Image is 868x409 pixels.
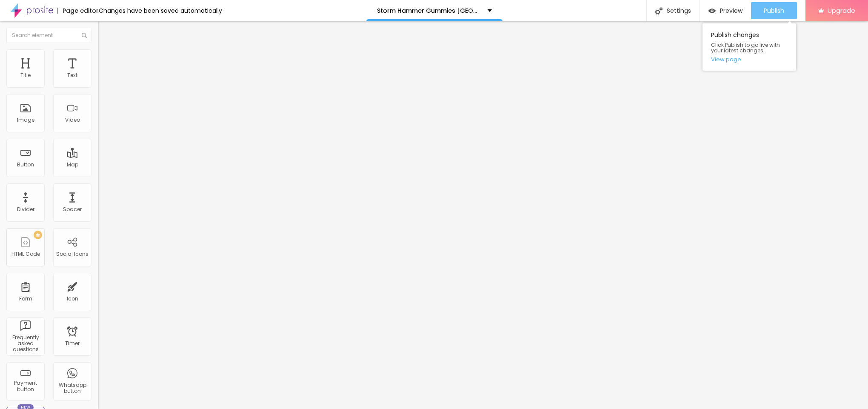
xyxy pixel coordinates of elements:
[377,8,481,14] p: Storm Hammer Gummies [GEOGRAPHIC_DATA]
[751,2,797,19] button: Publish
[82,33,87,38] img: Icone
[6,28,91,43] input: Search element
[65,117,80,123] div: Video
[56,251,89,257] div: Social Icons
[65,340,80,346] div: Timer
[67,72,77,78] div: Text
[702,23,796,71] div: Publish changes
[711,42,788,53] span: Click Publish to go live with your latest changes.
[9,335,42,353] div: Frequently asked questions
[655,7,662,14] img: Icone
[720,7,742,14] span: Preview
[9,380,42,392] div: Payment button
[708,7,716,14] img: view-1.svg
[63,206,82,212] div: Spacer
[828,7,855,14] span: Upgrade
[700,2,751,19] button: Preview
[17,117,34,123] div: Image
[20,72,31,78] div: Title
[57,8,99,14] div: Page editor
[55,382,89,395] div: Whatsapp button
[19,296,32,302] div: Form
[17,206,34,212] div: Divider
[67,162,78,168] div: Map
[98,21,868,409] iframe: Editor
[764,7,784,14] span: Publish
[711,57,788,62] a: View page
[67,296,78,302] div: Icon
[99,8,222,14] div: Changes have been saved automatically
[17,162,34,168] div: Button
[11,251,40,257] div: HTML Code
